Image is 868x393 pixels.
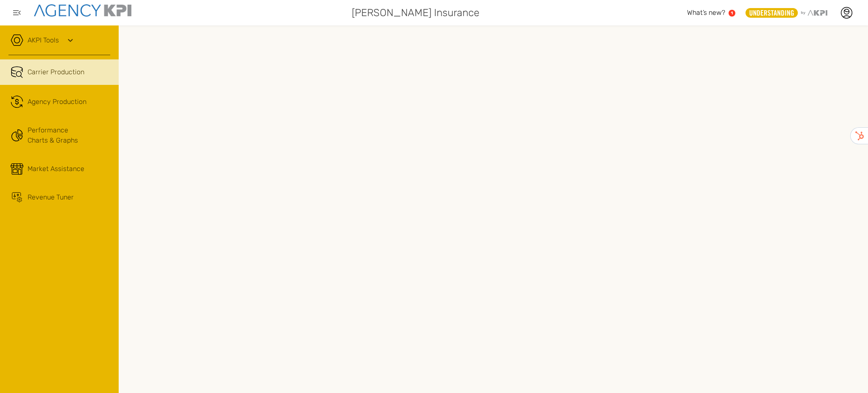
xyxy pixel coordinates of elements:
[729,10,735,17] a: 1
[28,164,84,174] span: Market Assistance
[28,35,59,45] a: AKPI Tools
[28,97,86,107] span: Agency Production
[34,4,131,17] img: agencykpi-logo-550x69-2d9e3fa8.png
[352,5,479,20] span: [PERSON_NAME] Insurance
[731,11,733,15] text: 1
[687,8,725,17] span: What’s new?
[28,192,74,202] span: Revenue Tuner
[28,67,84,77] span: Carrier Production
